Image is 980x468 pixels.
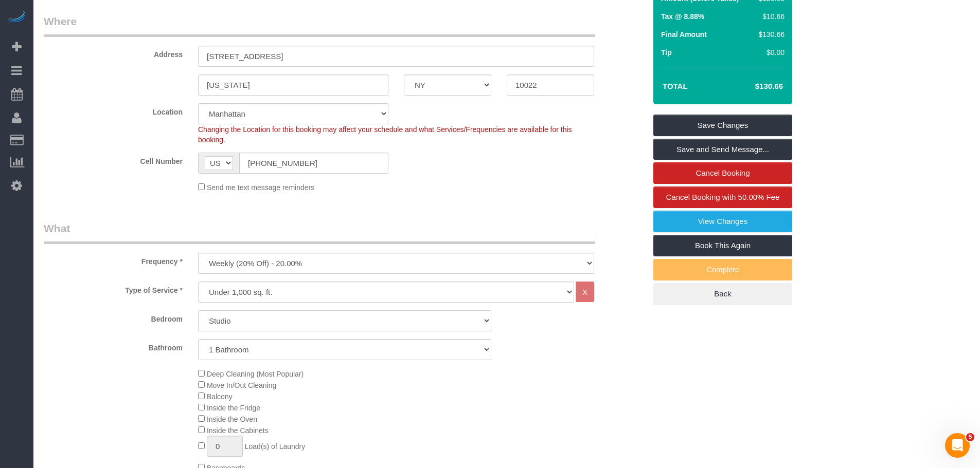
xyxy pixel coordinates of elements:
legend: What [44,221,595,244]
span: Cancel Booking with 50.00% Fee [666,193,780,201]
label: Final Amount [661,29,707,40]
a: Save and Send Message... [653,139,792,160]
label: Bathroom [36,339,190,353]
a: Cancel Booking [653,162,792,184]
span: Inside the Cabinets [207,426,269,435]
img: Automaid Logo [6,10,27,25]
a: Save Changes [653,115,792,136]
span: Changing the Location for this booking may affect your schedule and what Services/Frequencies are... [198,125,572,144]
label: Address [36,46,190,60]
iframe: Intercom live chat [945,433,970,458]
label: Type of Service * [36,282,190,295]
input: City [198,74,388,96]
a: Cancel Booking with 50.00% Fee [653,186,792,208]
label: Tax @ 8.88% [661,11,704,22]
label: Location [36,103,190,117]
span: Deep Cleaning (Most Popular) [207,370,304,378]
span: 5 [966,433,974,441]
label: Frequency * [36,253,190,267]
span: Balcony [207,392,233,401]
div: $130.66 [754,29,785,40]
span: Inside the Oven [207,415,257,423]
span: Move In/Out Cleaning [207,381,276,389]
legend: Where [44,14,595,37]
input: Cell Number [239,153,388,174]
span: Send me text message reminders [207,183,314,192]
label: Bedroom [36,310,190,324]
div: $0.00 [754,47,785,58]
span: Load(s) of Laundry [245,442,306,451]
h4: $130.66 [724,82,783,91]
a: Back [653,283,792,305]
input: Zip Code [507,74,594,96]
span: Inside the Fridge [207,404,260,412]
div: $10.66 [754,11,785,22]
strong: Total [663,82,688,90]
label: Tip [661,47,672,58]
label: Cell Number [36,153,190,166]
a: Book This Again [653,235,792,256]
a: View Changes [653,211,792,232]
